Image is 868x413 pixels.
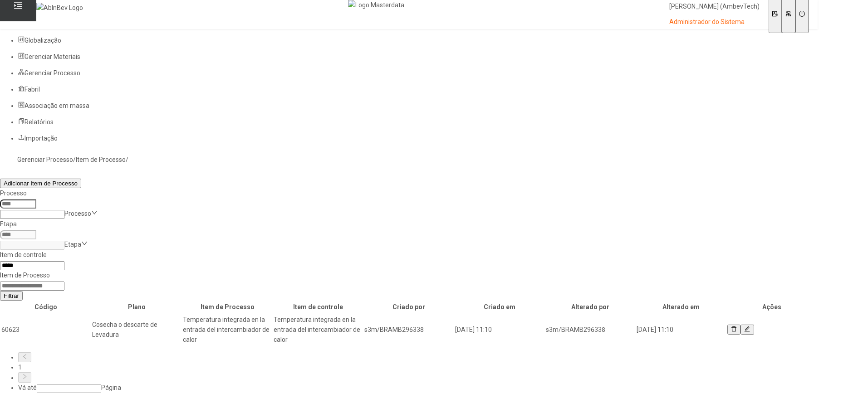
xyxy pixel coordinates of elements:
[18,364,22,371] a: 1
[727,301,817,312] th: Ações
[636,301,726,312] th: Alterado em
[25,102,89,109] span: Associação em massa
[64,241,81,248] nz-select-placeholder: Etapa
[25,135,58,142] span: Importação
[273,301,363,312] th: Item de controle
[545,301,635,312] th: Alterado por
[182,301,272,312] th: Item de Processo
[182,314,272,345] td: Temperatura integrada en la entrada del intercambiador de calor
[18,372,818,382] li: Próxima página
[25,69,80,77] span: Gerenciar Processo
[64,210,91,217] nz-select-placeholder: Processo
[73,156,76,163] nz-breadcrumb-separator: /
[1,314,91,345] td: 60623
[76,156,126,163] a: Item de Processo
[18,362,818,372] li: 1
[545,314,635,345] td: s3m/BRAMB296338
[25,118,54,126] span: Relatórios
[25,37,61,44] span: Globalização
[17,156,73,163] a: Gerenciar Processo
[18,383,818,393] div: Vá até Página
[455,301,544,312] th: Criado em
[25,53,80,60] span: Gerenciar Materiais
[364,301,454,312] th: Criado por
[669,2,760,11] p: [PERSON_NAME] (AmbevTech)
[92,301,181,312] th: Plano
[126,156,128,163] nz-breadcrumb-separator: /
[669,18,760,27] p: Administrador do Sistema
[4,292,19,299] span: Filtrar
[1,301,91,312] th: Código
[92,314,181,345] td: Cosecha o descarte de Levadura
[364,314,454,345] td: s3m/BRAMB296338
[36,3,83,13] img: AbInBev Logo
[4,180,78,187] span: Adicionar Item de Processo
[273,314,363,345] td: Temperatura integrada en la entrada del intercambiador de calor
[18,352,818,362] li: Página anterior
[636,314,726,345] td: [DATE] 11:10
[25,86,40,93] span: Fabril
[455,314,544,345] td: [DATE] 11:10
